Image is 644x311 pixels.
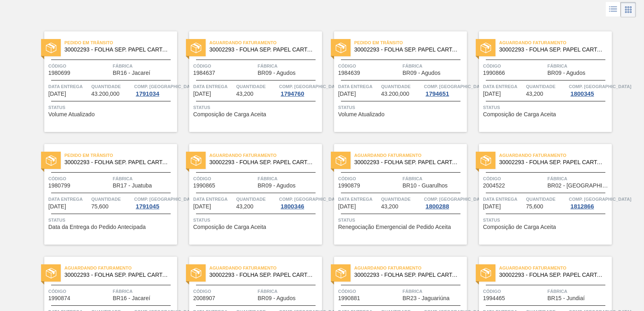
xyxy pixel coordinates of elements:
[193,224,266,230] span: Composição de Carga Aceita
[48,62,111,70] span: Código
[547,70,585,76] span: BR09 - Agudos
[338,204,356,210] span: 01/09/2025
[113,62,175,70] span: Fábrica
[338,295,360,301] span: 1990881
[338,224,451,230] span: Renegociação Emergencial de Pedido Aceita
[48,287,111,295] span: Código
[258,295,295,301] span: BR09 - Agudos
[526,82,567,91] span: Quantidade
[569,82,610,97] a: Comp. [GEOGRAPHIC_DATA]1800345
[481,155,491,166] img: status
[424,203,450,210] div: 1800288
[499,47,605,53] span: 30002293 - FOLHA SEP. PAPEL CARTAO 1200x1000M 350g
[483,91,501,97] span: 30/08/2025
[569,91,595,97] div: 1800345
[134,82,175,97] a: Comp. [GEOGRAPHIC_DATA]1791034
[338,82,379,91] span: Data entrega
[499,264,612,272] span: Aguardando Faturamento
[48,195,89,203] span: Data entrega
[499,151,612,159] span: Aguardando Faturamento
[381,91,409,97] span: 43.200,000
[46,43,56,53] img: status
[48,70,70,76] span: 1980699
[381,204,398,210] span: 43,200
[322,144,467,245] a: statusAguardando Faturamento30002293 - FOLHA SEP. PAPEL CARTAO 1200x1000M 350gCódigo1990879Fábric...
[402,287,465,295] span: Fábrica
[236,91,254,97] span: 43,200
[134,195,196,203] span: Comp. Carga
[424,91,450,97] div: 1794651
[424,82,465,97] a: Comp. [GEOGRAPHIC_DATA]1794651
[193,91,211,97] span: 28/08/2025
[193,82,234,91] span: Data entrega
[402,70,440,76] span: BR09 - Agudos
[64,39,177,47] span: Pedido em Trânsito
[258,287,320,295] span: Fábrica
[338,216,465,224] span: Status
[279,195,341,203] span: Comp. Carga
[483,175,545,183] span: Código
[64,264,177,272] span: Aguardando Faturamento
[526,91,543,97] span: 43,200
[64,159,171,165] span: 30002293 - FOLHA SEP. PAPEL CARTAO 1200x1000M 350g
[134,195,175,210] a: Comp. [GEOGRAPHIC_DATA]1791045
[336,43,346,53] img: status
[338,62,400,70] span: Código
[113,295,150,301] span: BR16 - Jacareí
[569,82,631,91] span: Comp. Carga
[193,62,256,70] span: Código
[499,39,612,47] span: Aguardando Faturamento
[48,111,95,117] span: Volume Atualizado
[236,82,277,91] span: Quantidade
[338,183,360,189] span: 1990879
[279,82,320,97] a: Comp. [GEOGRAPHIC_DATA]1794760
[46,268,56,278] img: status
[48,103,175,111] span: Status
[354,159,460,165] span: 30002293 - FOLHA SEP. PAPEL CARTAO 1200x1000M 350g
[191,268,201,278] img: status
[32,144,177,245] a: statusPedido em Trânsito30002293 - FOLHA SEP. PAPEL CARTAO 1200x1000M 350gCódigo1980799FábricaBR1...
[32,31,177,132] a: statusPedido em Trânsito30002293 - FOLHA SEP. PAPEL CARTAO 1200x1000M 350gCódigo1980699FábricaBR1...
[193,195,234,203] span: Data entrega
[424,195,486,203] span: Comp. Carga
[113,287,175,295] span: Fábrica
[569,195,631,203] span: Comp. Carga
[483,111,556,117] span: Composição de Carga Aceita
[191,155,201,166] img: status
[48,224,146,230] span: Data da Entrega do Pedido Antecipada
[258,62,320,70] span: Fábrica
[279,203,305,210] div: 1800346
[134,91,161,97] div: 1791034
[279,195,320,210] a: Comp. [GEOGRAPHIC_DATA]1800346
[499,272,605,278] span: 30002293 - FOLHA SEP. PAPEL CARTAO 1200x1000M 350g
[336,155,346,166] img: status
[336,268,346,278] img: status
[547,183,610,189] span: BR02 - Sergipe
[193,204,211,210] span: 01/09/2025
[209,151,322,159] span: Aguardando Faturamento
[338,287,400,295] span: Código
[483,216,610,224] span: Status
[547,62,610,70] span: Fábrica
[258,183,295,189] span: BR09 - Agudos
[483,82,524,91] span: Data entrega
[113,70,150,76] span: BR16 - Jacareí
[483,183,505,189] span: 2004522
[48,295,70,301] span: 1990874
[338,175,400,183] span: Código
[467,31,612,132] a: statusAguardando Faturamento30002293 - FOLHA SEP. PAPEL CARTAO 1200x1000M 350gCódigo1990866Fábric...
[354,47,460,53] span: 30002293 - FOLHA SEP. PAPEL CARTAO 1200x1000M 350g
[91,195,132,203] span: Quantidade
[209,47,316,53] span: 30002293 - FOLHA SEP. PAPEL CARTAO 1200x1000M 350g
[193,103,320,111] span: Status
[526,204,543,210] span: 75,600
[48,82,89,91] span: Data entrega
[483,204,501,210] span: 04/09/2025
[48,183,70,189] span: 1980799
[481,268,491,278] img: status
[209,159,316,165] span: 30002293 - FOLHA SEP. PAPEL CARTAO 1200x1000M 350g
[402,175,465,183] span: Fábrica
[113,175,175,183] span: Fábrica
[113,183,152,189] span: BR17 - Juatuba
[483,70,505,76] span: 1990866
